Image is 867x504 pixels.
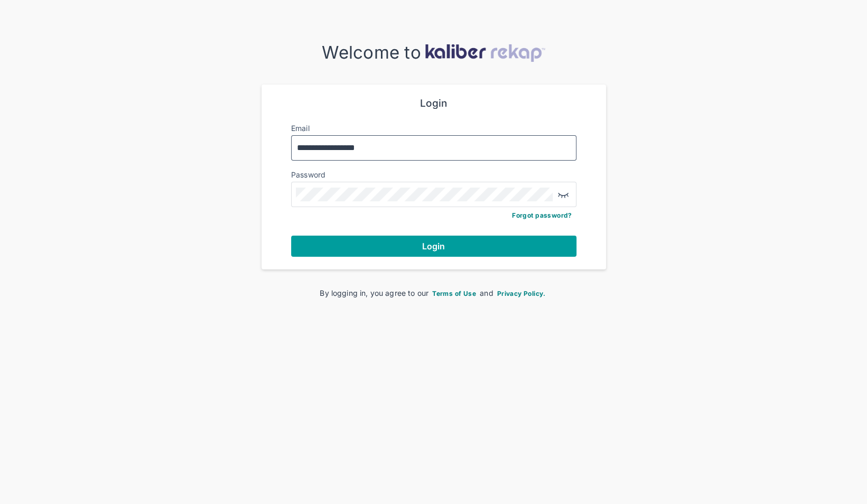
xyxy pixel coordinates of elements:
[291,170,326,179] label: Password
[278,287,589,298] div: By logging in, you agree to our and
[431,288,478,297] a: Terms of Use
[422,241,445,251] span: Login
[496,288,547,297] a: Privacy Policy.
[291,124,310,133] label: Email
[497,290,546,297] span: Privacy Policy.
[291,97,576,110] div: Login
[557,188,570,201] img: eye-closed.fa43b6e4.svg
[425,44,545,62] img: kaliber-logo
[432,290,476,297] span: Terms of Use
[512,211,572,219] a: Forgot password?
[291,236,576,257] button: Login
